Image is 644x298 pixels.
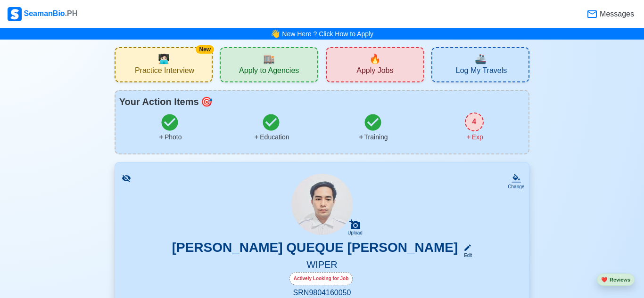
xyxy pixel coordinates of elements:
[196,45,214,54] div: New
[65,9,78,17] span: .PH
[465,132,483,142] div: Exp
[460,252,472,259] div: Edit
[289,272,353,285] div: Actively Looking for Job
[475,52,487,66] span: travel
[358,132,388,142] div: Training
[282,30,373,38] a: New Here ? Click How to Apply
[135,66,194,78] span: Practice Interview
[119,95,525,109] div: Your Action Items
[263,52,275,66] span: agencies
[356,66,393,78] span: Apply Jobs
[239,66,299,78] span: Apply to Agencies
[158,132,182,142] div: Photo
[465,113,484,131] div: 4
[456,66,507,78] span: Log My Travels
[8,7,77,21] div: SeamanBio
[8,7,22,21] img: Logo
[598,8,634,20] span: Messages
[369,52,381,66] span: new
[172,240,458,259] h3: [PERSON_NAME] QUEQUE [PERSON_NAME]
[347,230,363,236] div: Upload
[597,274,635,286] button: heartReviews
[158,52,170,66] span: interview
[268,26,282,41] span: bell
[601,277,608,282] span: heart
[508,183,524,190] div: Change
[201,95,213,109] span: todo
[126,259,518,272] h5: WIPER
[253,132,289,142] div: Education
